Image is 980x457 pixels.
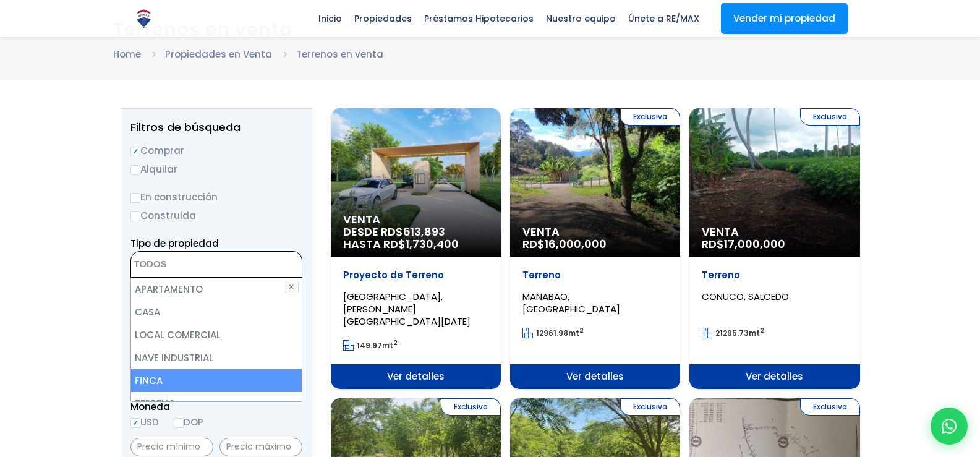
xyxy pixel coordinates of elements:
[760,326,764,335] sup: 2
[130,211,140,221] input: Construida
[689,108,859,389] a: Exclusiva Venta RD$17,000,000 Terreno CONUCO, SALCEDO 21295.73mt2 Ver detalles
[130,189,302,205] label: En construcción
[130,121,302,134] h2: Filtros de búsqueda
[343,238,488,250] span: HASTA RD$
[133,8,155,30] img: Logo de REMAX
[130,418,140,428] input: USD
[130,147,140,156] input: Comprar
[130,399,302,414] span: Moneda
[545,236,607,252] span: 16,000,000
[343,213,488,226] span: Venta
[702,226,847,238] span: Venta
[131,323,302,346] li: LOCAL COMERCIAL
[536,328,568,338] span: 12961.98
[441,398,501,416] span: Exclusiva
[343,290,471,328] span: [GEOGRAPHIC_DATA], [PERSON_NAME][GEOGRAPHIC_DATA][DATE]
[284,281,299,293] button: ✕
[131,369,302,392] li: FINCA
[702,328,764,338] span: mt
[130,161,302,177] label: Alquilar
[540,9,622,28] span: Nuestro equipo
[113,19,867,40] h1: Terrenos en venta
[130,143,302,158] label: Comprar
[510,364,680,389] span: Ver detalles
[331,364,501,389] span: Ver detalles
[130,438,213,456] input: Precio mínimo
[620,108,680,126] span: Exclusiva
[357,340,382,351] span: 149.97
[131,252,251,278] textarea: Search
[403,224,445,239] span: 613,893
[406,236,459,252] span: 1,730,400
[393,338,398,348] sup: 2
[522,226,668,238] span: Venta
[522,328,584,338] span: mt
[721,3,848,34] a: Vender mi propiedad
[343,269,488,281] p: Proyecto de Terreno
[130,414,159,430] label: USD
[131,346,302,369] li: NAVE INDUSTRIAL
[331,108,501,389] a: Venta DESDE RD$613,893 HASTA RD$1,730,400 Proyecto de Terreno [GEOGRAPHIC_DATA], [PERSON_NAME][GE...
[130,208,302,223] label: Construida
[219,438,302,456] input: Precio máximo
[702,290,789,303] span: CONUCO, SALCEDO
[510,108,680,389] a: Exclusiva Venta RD$16,000,000 Terreno MANABAO, [GEOGRAPHIC_DATA] 12961.98mt2 Ver detalles
[620,398,680,416] span: Exclusiva
[418,9,540,28] span: Préstamos Hipotecarios
[579,326,584,335] sup: 2
[174,414,203,430] label: DOP
[131,392,302,415] li: TERRENO
[174,418,184,428] input: DOP
[702,236,785,252] span: RD$
[131,278,302,301] li: APARTAMENTO
[800,108,860,126] span: Exclusiva
[689,364,859,389] span: Ver detalles
[296,46,383,62] li: Terrenos en venta
[165,48,272,61] a: Propiedades en Venta
[522,269,668,281] p: Terreno
[800,398,860,416] span: Exclusiva
[130,193,140,203] input: En construcción
[343,226,488,250] span: DESDE RD$
[130,237,219,250] span: Tipo de propiedad
[522,290,620,315] span: MANABAO, [GEOGRAPHIC_DATA]
[113,48,141,61] a: Home
[715,328,749,338] span: 21295.73
[724,236,785,252] span: 17,000,000
[622,9,705,28] span: Únete a RE/MAX
[702,269,847,281] p: Terreno
[312,9,348,28] span: Inicio
[131,301,302,323] li: CASA
[130,165,140,175] input: Alquilar
[343,340,398,351] span: mt
[522,236,607,252] span: RD$
[348,9,418,28] span: Propiedades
